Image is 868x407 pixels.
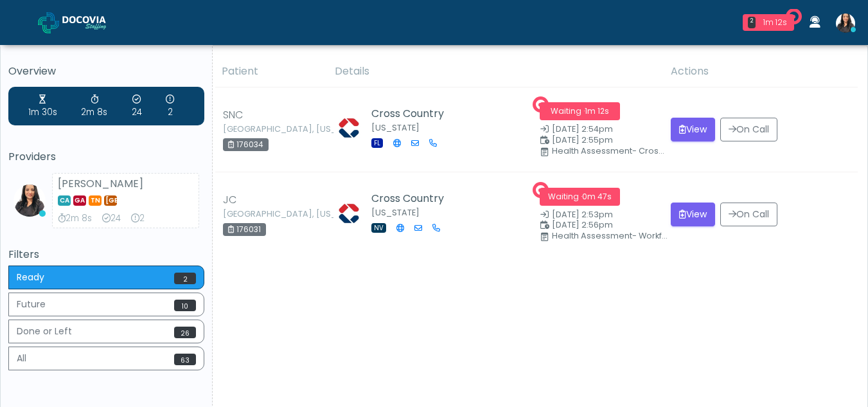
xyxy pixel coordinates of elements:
[223,223,266,236] div: 176031
[214,56,327,87] th: Patient
[371,108,447,120] h5: Cross Country
[102,212,121,225] div: 24
[174,273,196,284] span: 2
[166,93,174,119] div: 2
[62,16,127,29] img: Docovia
[38,1,127,43] a: Docovia
[552,147,668,155] div: Health Assessment- Cross Country
[8,347,204,370] button: All63
[735,9,802,36] a: 2 1m 12s
[132,93,142,119] div: 24
[748,17,756,28] div: 2
[174,354,196,365] span: 63
[836,14,855,33] img: Viral Patel
[371,207,420,218] small: [US_STATE]
[333,112,365,144] img: Lisa Sellers
[174,327,196,338] span: 26
[371,122,420,133] small: [US_STATE]
[540,221,655,230] small: Scheduled Time
[552,219,613,230] span: [DATE] 2:56pm
[8,293,204,316] button: Future10
[58,176,143,191] strong: [PERSON_NAME]
[585,105,609,116] span: 1m 12s
[327,56,663,87] th: Details
[540,125,655,134] small: Date Created
[73,195,86,206] span: GA
[371,138,383,148] span: FL
[671,203,715,226] button: View
[223,125,294,133] small: [GEOGRAPHIC_DATA], [US_STATE]
[223,107,243,123] span: SNC
[81,93,107,119] div: 2m 8s
[8,266,204,374] div: Basic example
[223,192,236,208] span: JC
[540,211,655,219] small: Date Created
[540,136,655,145] small: Scheduled Time
[552,123,613,134] span: [DATE] 2:54pm
[223,210,294,218] small: [GEOGRAPHIC_DATA], [US_STATE]
[720,203,777,226] button: On Call
[8,249,204,260] h5: Filters
[89,195,102,206] span: TN
[58,195,71,206] span: CA
[720,118,777,141] button: On Call
[8,66,204,77] h5: Overview
[663,56,858,87] th: Actions
[540,102,620,120] span: Waiting ·
[333,197,365,230] img: Lisa Sellers
[582,191,612,202] span: 0m 47s
[371,193,450,204] h5: Cross Country
[8,320,204,343] button: Done or Left26
[8,266,204,289] button: Ready2
[552,232,668,240] div: Health Assessment- Workforce Solutions
[761,17,789,28] div: 1m 12s
[38,12,59,33] img: Docovia
[552,209,613,220] span: [DATE] 2:53pm
[371,223,386,233] span: NV
[13,185,46,217] img: Viral Patel
[552,134,613,145] span: [DATE] 2:55pm
[28,93,57,119] div: 1m 30s
[104,195,117,206] span: [GEOGRAPHIC_DATA]
[671,118,715,141] button: View
[174,300,196,311] span: 10
[8,151,204,163] h5: Providers
[223,138,269,151] div: 176034
[540,188,620,206] span: Waiting ·
[58,212,92,225] div: 2m 8s
[131,212,145,225] div: 2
